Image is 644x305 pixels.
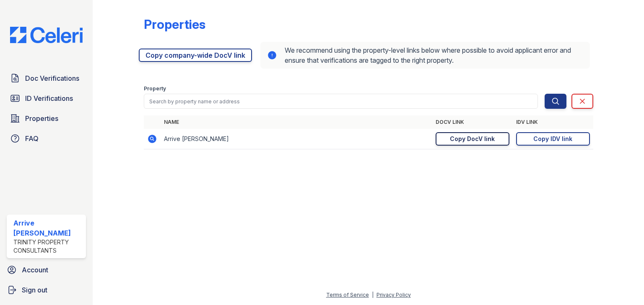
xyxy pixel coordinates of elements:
[513,115,593,129] th: IDV Link
[13,238,83,255] div: Trinity Property Consultants
[144,17,205,32] div: Properties
[3,282,89,298] a: Sign out
[13,218,83,238] div: Arrive [PERSON_NAME]
[25,133,39,144] span: FAQ
[326,292,369,298] a: Terms of Service
[7,70,86,87] a: Doc Verifications
[260,42,590,69] div: We recommend using the property-level links below where possible to avoid applicant error and ens...
[144,85,166,92] label: Property
[25,93,73,103] span: ID Verifications
[25,113,58,123] span: Properties
[3,261,89,278] a: Account
[161,129,432,149] td: Arrive [PERSON_NAME]
[144,94,538,109] input: Search by property name or address
[432,115,513,129] th: DocV Link
[25,73,79,83] span: Doc Verifications
[7,130,86,147] a: FAQ
[161,115,432,129] th: Name
[377,292,411,298] a: Privacy Policy
[7,90,86,107] a: ID Verifications
[7,110,86,127] a: Properties
[516,132,590,146] a: Copy IDV link
[3,27,89,43] img: CE_Logo_Blue-a8612792a0a2168367f1c8372b55b34899dd931a85d93a1a3d3e32e68fde9ad4.png
[436,132,509,146] a: Copy DocV link
[22,265,48,275] span: Account
[372,292,374,298] div: |
[22,285,47,295] span: Sign out
[139,49,252,62] a: Copy company-wide DocV link
[533,135,572,143] div: Copy IDV link
[450,135,495,143] div: Copy DocV link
